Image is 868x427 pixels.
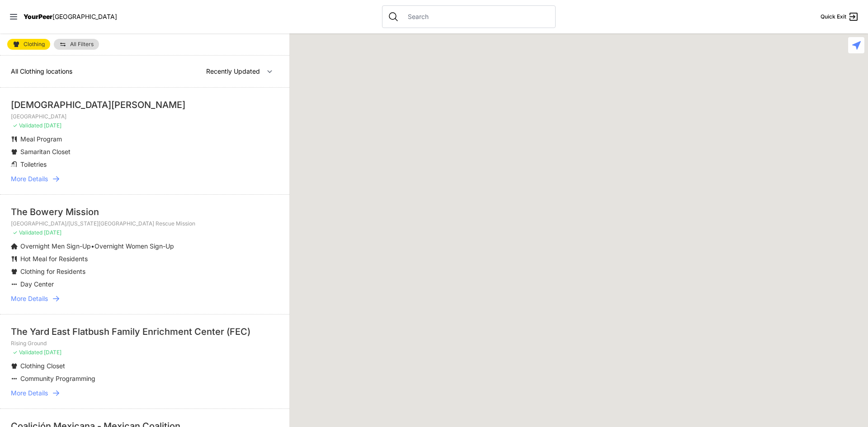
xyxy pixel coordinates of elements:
[588,102,599,117] div: The Cathedral Church of St. John the Divine
[20,148,71,155] span: Samaritan Closet
[20,135,62,143] span: Meal Program
[11,389,48,398] span: More Details
[708,403,719,417] div: Fancy Thrift Shop
[13,122,42,129] span: ✓ Validated
[581,46,593,61] div: Manhattan
[566,80,578,95] div: Ford Hall
[656,63,668,78] div: Uptown/Harlem DYCD Youth Drop-in Center
[24,13,52,20] span: YourPeer
[492,234,503,248] div: Pathways Adult Drop-In Program
[24,42,45,47] span: Clothing
[634,55,646,70] div: The PILLARS – Holistic Recovery Support
[7,39,50,50] a: Clothing
[20,255,88,263] span: Hot Meal for Residents
[20,375,95,382] span: Community Programming
[11,113,278,120] p: [GEOGRAPHIC_DATA]
[13,229,42,236] span: ✓ Validated
[694,84,706,99] div: East Harlem
[54,39,99,50] a: All Filters
[24,14,117,19] a: YourPeer[GEOGRAPHIC_DATA]
[663,269,674,283] div: Avenue Church
[20,280,54,288] span: Day Center
[20,362,65,370] span: Clothing Closet
[20,267,85,275] span: Clothing for Residents
[20,160,47,168] span: Toiletries
[821,13,846,20] span: Quick Exit
[681,83,692,97] div: Manhattan
[11,294,48,303] span: More Details
[11,220,278,227] p: [GEOGRAPHIC_DATA]/[US_STATE][GEOGRAPHIC_DATA] Rescue Mission
[44,349,61,356] span: [DATE]
[720,109,731,124] div: Main Location
[70,42,94,47] span: All Filters
[11,174,278,183] a: More Details
[11,389,278,398] a: More Details
[44,229,61,236] span: [DATE]
[94,242,174,250] span: Overnight Women Sign-Up
[11,99,278,111] div: [DEMOGRAPHIC_DATA][PERSON_NAME]
[11,340,278,347] p: Rising Ground
[779,19,790,34] div: Harm Reduction Center
[448,375,459,389] div: 9th Avenue Drop-in Center
[91,242,94,250] span: •
[11,67,72,75] span: All Clothing locations
[671,60,682,74] div: Manhattan
[11,174,48,183] span: More Details
[11,325,278,338] div: The Yard East Flatbush Family Enrichment Center (FEC)
[20,242,91,250] span: Overnight Men Sign-Up
[11,206,278,218] div: The Bowery Mission
[11,294,278,303] a: More Details
[44,122,61,129] span: [DATE]
[13,349,42,356] span: ✓ Validated
[821,11,859,22] a: Quick Exit
[570,330,581,344] div: Manhattan
[52,13,117,20] span: [GEOGRAPHIC_DATA]
[402,12,550,21] input: Search
[831,24,842,39] div: The Bronx Pride Center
